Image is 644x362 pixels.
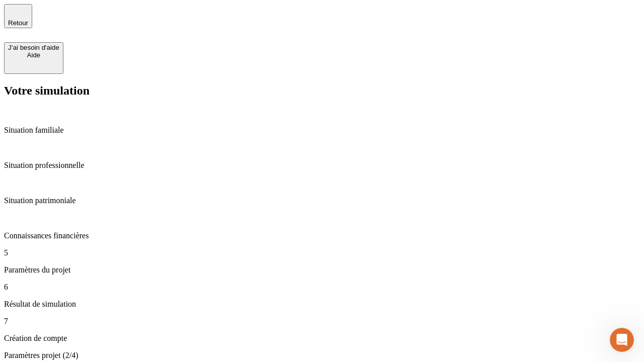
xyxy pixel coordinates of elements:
p: Situation familiale [4,126,640,135]
p: Situation professionnelle [4,161,640,170]
p: Situation patrimoniale [4,196,640,205]
p: 7 [4,317,640,326]
h2: Votre simulation [4,84,640,98]
iframe: Intercom live chat [610,328,634,352]
p: Connaissances financières [4,231,640,240]
p: 5 [4,248,640,257]
div: J’ai besoin d'aide [8,44,59,51]
div: Aide [8,51,59,59]
button: J’ai besoin d'aideAide [4,42,63,74]
p: 6 [4,283,640,292]
p: Résultat de simulation [4,300,640,309]
p: Paramètres projet (2/4) [4,351,640,360]
p: Création de compte [4,334,640,343]
span: Retour [8,19,28,27]
p: Paramètres du projet [4,265,640,275]
button: Retour [4,4,32,28]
